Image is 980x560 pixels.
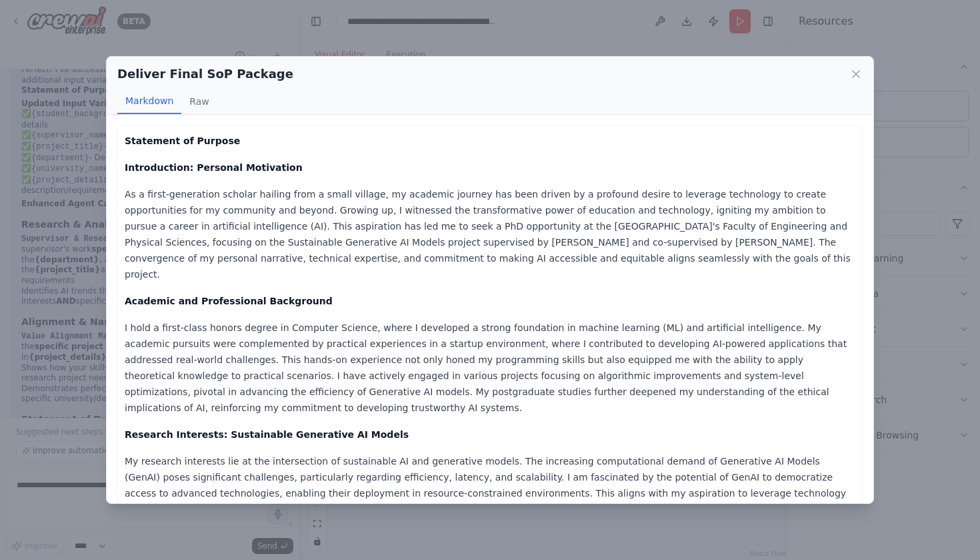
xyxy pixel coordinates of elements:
h2: Deliver Final SoP Package [117,65,293,83]
strong: Introduction: Personal Motivation [125,162,303,173]
p: As a first-generation scholar hailing from a small village, my academic journey has been driven b... [125,186,855,282]
p: I hold a first-class honors degree in Computer Science, where I developed a strong foundation in ... [125,320,855,416]
button: Raw [181,89,217,114]
strong: Academic and Professional Background [125,296,333,306]
button: Markdown [117,89,181,114]
strong: Statement of Purpose [125,135,240,146]
p: My research interests lie at the intersection of sustainable AI and generative models. The increa... [125,453,855,517]
strong: Research Interests: Sustainable Generative AI Models [125,429,409,440]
